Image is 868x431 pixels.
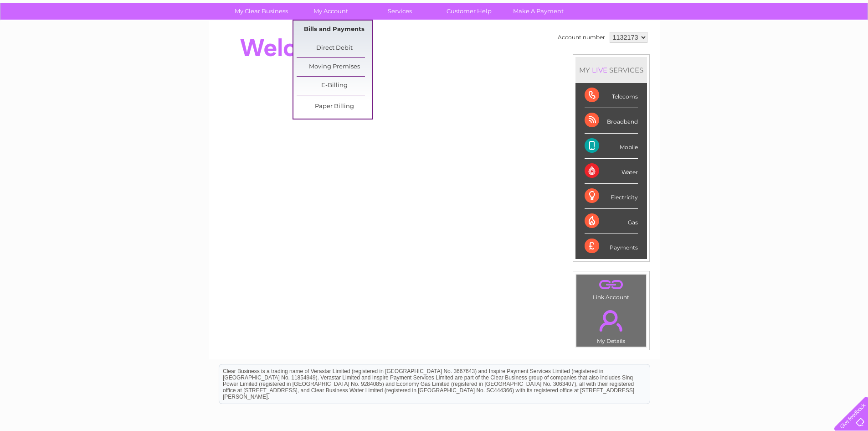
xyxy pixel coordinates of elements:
[585,184,638,209] div: Electricity
[579,277,644,293] a: .
[708,39,725,46] a: Water
[31,24,77,52] img: logo.png
[585,234,638,259] div: Payments
[297,39,372,57] a: Direct Debit
[297,58,372,76] a: Moving Premises
[590,66,609,74] div: LIVE
[293,3,368,20] a: My Account
[219,5,650,44] div: Clear Business is a trading name of Verastar Limited (registered in [GEOGRAPHIC_DATA] No. 3667643...
[585,108,638,133] div: Broadband
[756,39,783,46] a: Telecoms
[789,39,802,46] a: Blog
[585,83,638,108] div: Telecoms
[362,3,437,20] a: Services
[555,30,607,45] td: Account number
[807,39,830,46] a: Contact
[585,134,638,159] div: Mobile
[585,209,638,234] div: Gas
[838,39,859,46] a: Log out
[575,57,647,83] div: MY SERVICES
[576,274,647,303] td: Link Account
[224,3,299,20] a: My Clear Business
[576,302,647,347] td: My Details
[696,5,759,16] a: 0333 014 3131
[297,77,372,95] a: E-Billing
[585,159,638,184] div: Water
[297,21,372,39] a: Bills and Payments
[730,39,750,46] a: Energy
[297,98,372,116] a: Paper Billing
[501,3,576,20] a: Make A Payment
[579,305,644,337] a: .
[431,3,507,20] a: Customer Help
